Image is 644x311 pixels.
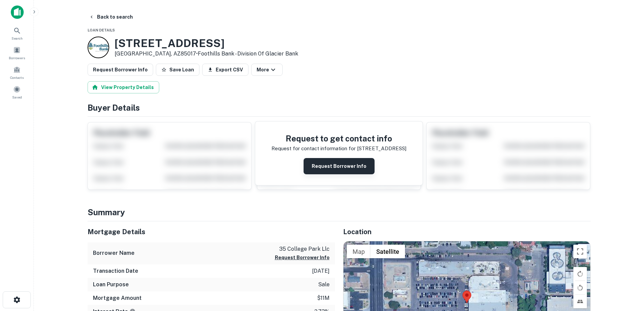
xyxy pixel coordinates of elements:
[202,64,248,76] button: Export CSV
[371,245,405,258] button: Show satellite imagery
[275,245,330,253] p: 35 college park llc
[2,44,32,62] a: Borrowers
[11,5,24,19] img: capitalize-icon.png
[2,63,32,82] a: Contacts
[251,64,283,76] button: More
[12,94,22,100] span: Saved
[573,281,587,294] button: Rotate map counterclockwise
[93,249,135,257] h6: Borrower Name
[2,83,32,101] a: Saved
[88,206,591,218] h4: Summary
[343,227,591,237] h5: Location
[88,102,591,114] h4: Buyer Details
[304,158,375,174] button: Request Borrower Info
[9,55,25,61] span: Borrowers
[573,245,587,258] button: Toggle fullscreen view
[88,227,335,237] h5: Mortgage Details
[312,267,330,275] p: [DATE]
[115,50,298,58] p: [GEOGRAPHIC_DATA], AZ85017 •
[86,11,136,23] button: Back to search
[88,28,115,32] span: Loan Details
[573,267,587,281] button: Rotate map clockwise
[156,64,199,76] button: Save Loan
[347,245,371,258] button: Show street map
[198,50,298,57] a: Foothills Bank - Division Of Glacier Bank
[271,145,356,153] p: Request for contact information for
[2,24,32,42] a: Search
[93,267,138,275] h6: Transaction Date
[317,294,330,302] p: $11m
[115,37,298,50] h3: [STREET_ADDRESS]
[610,257,644,289] iframe: Chat Widget
[88,64,153,76] button: Request Borrower Info
[573,295,587,308] button: Tilt map
[93,281,129,289] h6: Loan Purpose
[357,145,406,153] p: [STREET_ADDRESS]
[88,81,159,93] button: View Property Details
[11,36,23,41] span: Search
[10,75,24,80] span: Contacts
[93,294,142,302] h6: Mortgage Amount
[318,281,330,289] p: sale
[275,253,330,262] button: Request Borrower Info
[271,132,406,145] h4: Request to get contact info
